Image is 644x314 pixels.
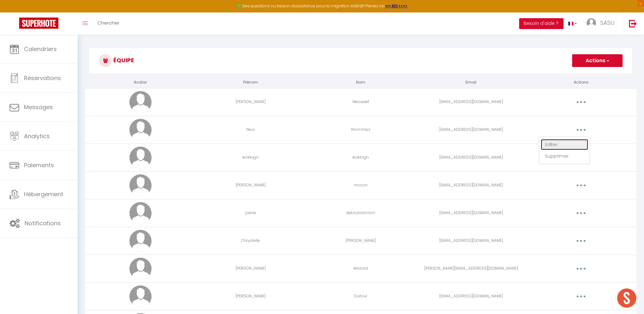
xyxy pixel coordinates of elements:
[195,116,306,144] td: fleur
[85,77,195,88] th: Avatar
[195,144,306,171] td: leskbign
[416,199,526,227] td: [EMAIL_ADDRESS][DOMAIN_NAME]
[629,19,637,27] img: logout
[129,91,152,113] img: avatar.png
[416,144,526,171] td: [EMAIL_ADDRESS][DOMAIN_NAME]
[306,255,416,282] td: leblond
[129,230,152,252] img: avatar.png
[195,282,306,310] td: [PERSON_NAME]
[416,171,526,199] td: [EMAIL_ADDRESS][DOMAIN_NAME]
[24,190,63,198] span: Hébergement
[385,3,407,9] a: >>> ICI <<<<
[129,285,152,308] img: avatar.png
[416,255,526,282] td: [PERSON_NAME][EMAIL_ADDRESS][DOMAIN_NAME]
[519,18,564,29] button: Besoin d'aide ?
[416,77,526,88] th: Email
[129,174,152,197] img: avatar.png
[25,219,61,227] span: Notifications
[195,171,306,199] td: [PERSON_NAME]
[526,77,636,88] th: Actions
[24,45,57,53] span: Calendriers
[195,255,306,282] td: [PERSON_NAME]
[24,103,53,111] span: Messages
[89,48,632,73] h3: Équipe
[587,18,596,28] img: ...
[24,161,54,169] span: Paiements
[416,227,526,255] td: [EMAIL_ADDRESS][DOMAIN_NAME]
[306,116,416,144] td: thommes
[195,199,306,227] td: pierre
[306,199,416,227] td: debrunanchon
[416,116,526,144] td: [EMAIL_ADDRESS][DOMAIN_NAME]
[19,18,58,29] img: Super Booking
[129,119,152,141] img: avatar.png
[416,282,526,310] td: [EMAIL_ADDRESS][DOMAIN_NAME]
[195,88,306,116] td: [PERSON_NAME]
[129,258,152,280] img: avatar.png
[541,151,588,161] a: Supprimer
[416,88,526,116] td: [EMAIL_ADDRESS][DOMAIN_NAME]
[129,146,152,169] img: avatar.png
[24,74,61,82] span: Réservations
[617,288,636,308] div: Ouvrir le chat
[195,227,306,255] td: Chrystelle
[306,282,416,310] td: Dufour
[572,54,623,67] button: Actions
[541,139,588,150] a: Editer
[306,144,416,171] td: leskbign
[582,12,622,35] a: ... SASU
[600,19,614,27] span: SASU
[306,88,416,116] td: Messelet
[306,171,416,199] td: roccon
[306,227,416,255] td: [PERSON_NAME]
[97,19,119,26] span: Chercher
[195,77,306,88] th: Prénom
[93,12,124,35] a: Chercher
[306,77,416,88] th: Nom
[24,132,50,140] span: Analytics
[129,202,152,224] img: avatar.png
